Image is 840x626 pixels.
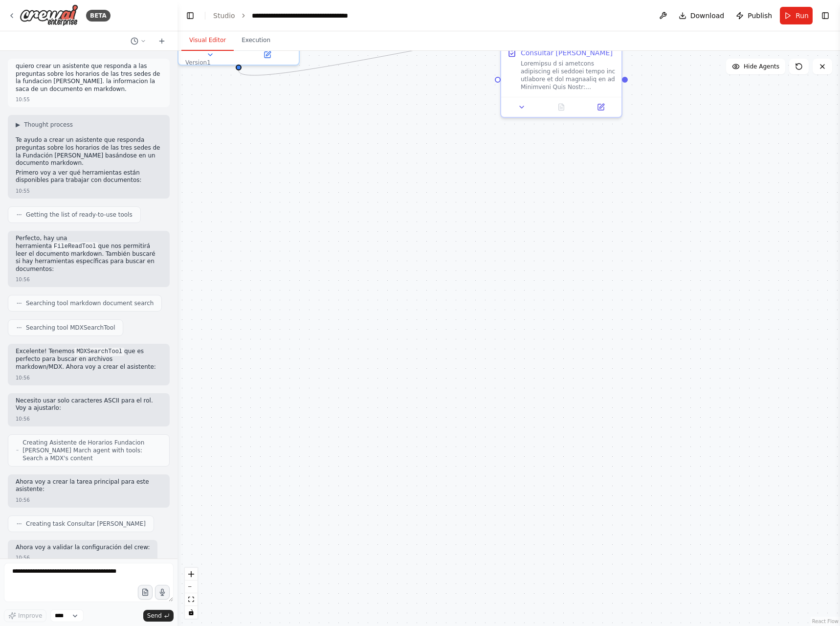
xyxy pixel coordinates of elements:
span: Searching tool markdown document search [26,299,154,307]
span: Send [147,612,162,620]
button: Send [143,610,174,622]
button: Run [780,7,813,24]
span: ▶ [16,121,20,129]
div: Consultar [PERSON_NAME]Loremipsu d si ametcons adipiscing eli seddoei tempo inc utlabore et dol m... [500,41,622,118]
button: Open in side panel [240,49,295,61]
button: Show right sidebar [818,9,832,22]
p: Necesito usar solo caracteres ASCII para el rol. Voy a ajustarlo: [16,397,162,412]
div: BETA [86,10,111,22]
div: 10:56 [16,374,30,381]
span: Thought process [24,121,73,129]
code: FileReadTool [52,242,98,251]
p: Excelente! Tenemos que es perfecto para buscar en archivos markdown/MDX. Ahora voy a crear el asi... [16,348,162,371]
span: Creating Asistente de Horarios Fundacion [PERSON_NAME] March agent with tools: Search a MDX's con... [22,439,161,462]
a: React Flow attribution [812,619,839,624]
button: Open in side panel [584,101,618,113]
div: 10:56 [16,554,30,561]
button: Hide left sidebar [183,9,197,22]
p: Te ayudo a crear un asistente que responda preguntas sobre los horarios de las tres sedes de la F... [16,136,162,167]
div: React Flow controls [185,568,198,619]
span: Run [796,11,809,21]
button: ▶Thought process [16,121,73,129]
span: Download [690,11,725,21]
p: quiero crear un asistente que responda a las preguntas sobre los horarios de las tres sedes de la... [16,63,162,93]
div: Version 1 [185,59,211,67]
button: fit view [185,593,198,606]
nav: breadcrumb [213,11,348,21]
button: Download [675,7,729,24]
button: Start a new chat [154,35,170,47]
button: Visual Editor [181,30,234,51]
span: Publish [748,11,772,21]
button: Execution [234,30,278,51]
button: Click to speak your automation idea [155,585,170,600]
span: Searching tool MDXSearchTool [26,324,115,332]
p: Ahora voy a crear la tarea principal para este asistente: [16,478,162,493]
div: 10:55 [16,187,30,195]
button: Improve [4,609,46,622]
p: Ahora voy a validar la configuración del crew: [16,544,150,552]
div: Loremipsu d si ametcons adipiscing eli seddoei tempo inc utlabore et dol magnaaliq en ad Minimven... [521,60,616,91]
div: 10:56 [16,496,30,504]
g: Edge from 9d1b1581-ea38-4815-8902-ce3ca28a1a01 to b76d52db-f845-4a22-80d5-fb4392396254 [234,26,566,80]
button: Upload files [138,585,153,600]
button: toggle interactivity [185,606,198,619]
div: Consultar [PERSON_NAME] [521,48,613,58]
a: Studio [213,12,235,20]
code: MDXSearchTool [74,347,124,356]
button: Publish [732,7,776,24]
span: Creating task Consultar [PERSON_NAME] [26,520,146,528]
p: Perfecto, hay una herramienta que nos permitirá leer el documento markdown. También buscaré si ha... [16,235,162,273]
span: Hide Agents [744,63,779,70]
button: zoom out [185,581,198,593]
div: 10:56 [16,415,30,423]
button: Switch to previous chat [127,35,150,47]
button: No output available [541,101,582,113]
button: Hide Agents [726,59,785,74]
p: Primero voy a ver qué herramientas están disponibles para trabajar con documentos: [16,169,162,184]
img: Logo [20,4,78,26]
button: zoom in [185,568,198,581]
div: 10:56 [16,276,30,283]
div: 10:55 [16,96,30,103]
span: Getting the list of ready-to-use tools [26,211,133,219]
span: Improve [18,612,42,620]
